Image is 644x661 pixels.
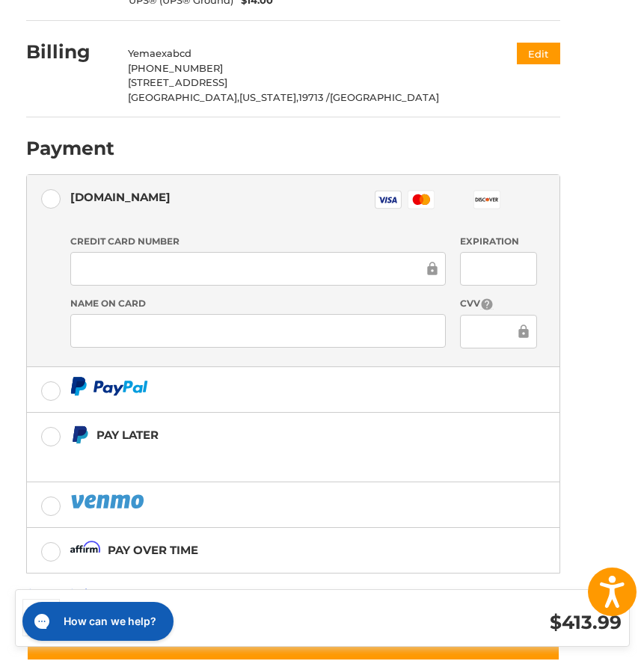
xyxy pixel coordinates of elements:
span: [PHONE_NUMBER] [128,62,223,74]
div: [DOMAIN_NAME] [70,185,171,209]
h2: Billing [26,40,114,64]
img: Affirm icon [70,541,100,559]
a: Coupon Code [26,586,93,598]
span: [GEOGRAPHIC_DATA] [330,91,439,103]
div: Pay Later [96,422,383,447]
label: Credit Card Number [70,235,446,248]
h3: $413.99 [348,611,622,634]
img: PayPal icon [70,492,147,511]
span: abcd [167,47,191,59]
h3: 1 Item [75,607,349,624]
iframe: PayPal Message 1 [70,450,383,464]
h2: Payment [26,137,114,160]
span: Yemaex [128,47,167,59]
img: Pay Later icon [70,425,89,444]
span: [US_STATE], [239,91,298,103]
label: Name on Card [70,297,446,310]
label: CVV [460,297,537,311]
label: Expiration [460,235,537,248]
div: Pay over time [108,538,198,562]
img: PayPal icon [70,377,148,396]
span: [STREET_ADDRESS] [128,76,227,88]
span: 19713 / [298,91,330,103]
iframe: Gorgias live chat messenger [15,597,179,646]
button: Edit [517,43,560,64]
span: [GEOGRAPHIC_DATA], [128,91,239,103]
